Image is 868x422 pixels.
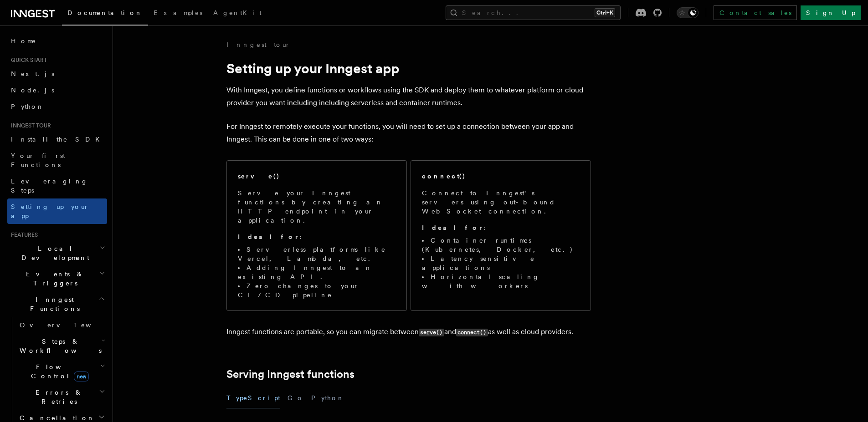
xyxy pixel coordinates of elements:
span: Documentation [67,9,143,16]
span: AgentKit [213,9,262,16]
a: Install the SDK [7,131,107,147]
p: Connect to Inngest's servers using out-bound WebSocket connection. [422,188,580,216]
a: Examples [148,3,208,25]
p: : [422,223,580,232]
p: Inngest functions are portable, so you can migrate between and as well as cloud providers. [226,325,591,339]
span: new [74,371,89,381]
span: Home [11,36,36,46]
button: Python [311,388,344,408]
button: Go [288,388,304,408]
button: TypeScript [226,388,280,408]
button: Steps & Workflows [16,333,107,359]
code: connect() [456,329,488,336]
span: Your first Functions [11,152,65,168]
h2: connect() [422,172,466,181]
a: Next.js [7,66,107,82]
a: connect()Connect to Inngest's servers using out-bound WebSocket connection.Ideal for:Container ru... [411,160,591,311]
span: Flow Control [16,362,100,381]
a: Python [7,98,107,115]
span: Local Development [7,244,99,262]
button: Toggle dark mode [677,7,699,18]
span: Overview [20,321,113,329]
button: Inngest Functions [7,291,107,317]
a: AgentKit [208,3,267,25]
strong: Ideal for [238,233,300,240]
a: Home [7,33,107,49]
span: Events & Triggers [7,269,99,288]
span: Quick start [7,56,47,64]
p: : [238,232,395,241]
button: Search...Ctrl+K [446,5,621,20]
a: Documentation [62,3,148,25]
span: Install the SDK [11,136,105,143]
span: Node.js [11,86,54,94]
span: Leveraging Steps [11,178,88,194]
span: Inngest Functions [7,295,98,313]
button: Errors & Retries [16,384,107,410]
a: Contact sales [714,5,797,20]
li: Zero changes to your CI/CD pipeline [238,281,395,300]
p: Serve your Inngest functions by creating an HTTP endpoint in your application. [238,188,395,225]
kbd: Ctrl+K [595,8,615,17]
strong: Ideal for [422,224,484,231]
a: serve()Serve your Inngest functions by creating an HTTP endpoint in your application.Ideal for:Se... [226,160,407,311]
span: Python [11,103,44,110]
span: Inngest tour [7,122,51,129]
a: Leveraging Steps [7,173,107,198]
a: Serving Inngest functions [226,368,354,381]
li: Serverless platforms like Vercel, Lambda, etc. [238,245,395,263]
button: Events & Triggers [7,266,107,291]
li: Container runtimes (Kubernetes, Docker, etc.) [422,236,580,254]
li: Horizontal scaling with workers [422,272,580,290]
a: Setting up your app [7,198,107,224]
span: Errors & Retries [16,388,99,406]
code: serve() [419,329,444,336]
h1: Setting up your Inngest app [226,60,591,76]
a: Inngest tour [226,40,290,49]
span: Setting up your app [11,203,89,219]
p: For Inngest to remotely execute your functions, you will need to set up a connection between your... [226,120,591,146]
a: Node.js [7,82,107,98]
span: Examples [154,9,202,16]
li: Adding Inngest to an existing API. [238,263,395,281]
button: Flow Controlnew [16,359,107,384]
button: Local Development [7,240,107,266]
span: Steps & Workflows [16,337,102,355]
a: Sign Up [801,5,861,20]
a: Your first Functions [7,147,107,173]
h2: serve() [238,172,280,181]
a: Overview [16,317,107,333]
li: Latency sensitive applications [422,254,580,272]
span: Next.js [11,70,54,77]
span: Features [7,231,38,239]
p: With Inngest, you define functions or workflows using the SDK and deploy them to whatever platfor... [226,84,591,109]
